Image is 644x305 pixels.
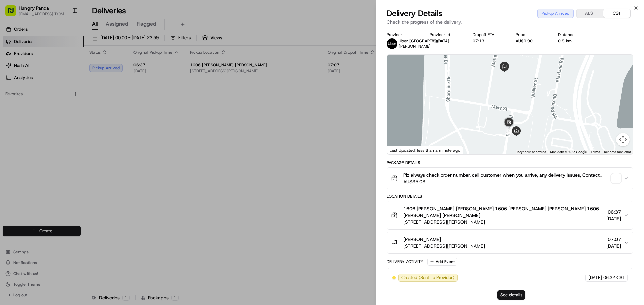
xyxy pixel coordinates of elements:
[603,275,625,281] span: 06:32 CST
[399,38,449,44] span: Uber [GEOGRAPHIC_DATA]
[517,150,546,154] button: Keyboard shortcuts
[403,219,604,225] span: [STREET_ADDRESS][PERSON_NAME]
[558,32,590,37] div: Distance
[550,150,587,154] span: Map data ©2025 Google
[387,38,397,49] img: uber-new-logo.jpeg
[387,146,463,154] div: Last Updated: less than a minute ago
[389,146,411,154] a: Open this area in Google Maps (opens a new window)
[389,146,411,154] img: Google
[606,215,621,222] span: [DATE]
[516,38,548,44] div: AU$9.90
[588,275,602,281] span: [DATE]
[387,32,419,37] div: Provider
[604,150,631,154] a: Report a map error
[387,160,633,165] div: Package Details
[387,194,633,199] div: Location Details
[427,258,457,266] button: Add Event
[558,38,590,44] div: 0.8 km
[403,172,609,178] span: Plz always check order number, call customer when you arrive, any delivery issues, Contact WhatsA...
[497,290,525,300] button: See details
[473,32,505,37] div: Dropoff ETA
[430,38,442,44] button: E890A
[403,178,609,185] span: AU$35.08
[387,168,633,189] button: Plz always check order number, call customer when you arrive, any delivery issues, Contact WhatsA...
[401,275,454,281] span: Created (Sent To Provider)
[516,32,548,37] div: Price
[591,150,600,154] a: Terms (opens in new tab)
[577,9,603,18] button: AEST
[387,19,633,25] p: Check the progress of the delivery.
[616,133,630,146] button: Map camera controls
[399,44,431,49] span: [PERSON_NAME]
[473,38,505,44] div: 07:13
[606,236,621,243] span: 07:07
[387,201,633,229] button: 1606 [PERSON_NAME] [PERSON_NAME] 1606 [PERSON_NAME] [PERSON_NAME] 1606 [PERSON_NAME] [PERSON_NAME...
[606,209,621,215] span: 06:37
[387,8,442,19] span: Delivery Details
[606,243,621,249] span: [DATE]
[387,232,633,253] button: [PERSON_NAME][STREET_ADDRESS][PERSON_NAME]07:07[DATE]
[603,9,630,18] button: CST
[403,236,441,243] span: [PERSON_NAME]
[430,32,462,37] div: Provider Id
[387,259,423,264] div: Delivery Activity
[403,205,604,219] span: 1606 [PERSON_NAME] [PERSON_NAME] 1606 [PERSON_NAME] [PERSON_NAME] 1606 [PERSON_NAME] [PERSON_NAME]
[403,243,485,249] span: [STREET_ADDRESS][PERSON_NAME]
[505,128,513,135] div: 12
